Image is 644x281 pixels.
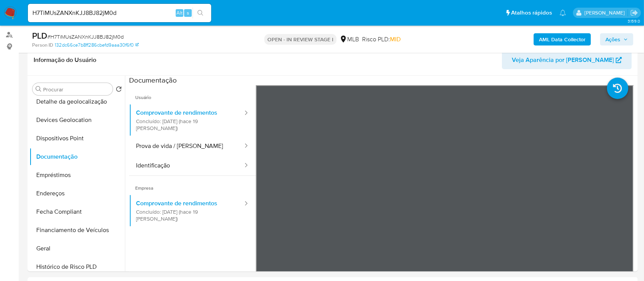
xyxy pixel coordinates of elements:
[29,203,125,221] button: Fecha Compliant
[362,35,401,44] span: Risco PLD:
[29,129,125,148] button: Dispositivos Point
[512,51,614,69] span: Veja Aparência por [PERSON_NAME]
[628,18,640,24] span: 3.159.0
[29,111,125,129] button: Devices Geolocation
[29,148,125,166] button: Documentação
[264,34,337,45] p: OPEN - IN REVIEW STAGE I
[55,42,139,49] a: 132dc66ce7b8ff286cbefd9aaa30f6f0
[630,9,638,17] a: Sair
[29,258,125,276] button: Histórico de Risco PLD
[534,33,591,45] button: AML Data Collector
[29,184,125,203] button: Endereços
[36,86,42,92] button: Procurar
[116,86,122,94] button: Retornar ao pedido padrão
[511,9,552,17] span: Atalhos rápidos
[600,33,633,45] button: Ações
[32,42,53,49] b: Person ID
[560,10,566,16] a: Notificações
[43,86,110,93] input: Procurar
[29,221,125,239] button: Financiamento de Veículos
[539,33,586,45] b: AML Data Collector
[605,33,620,45] span: Ações
[32,29,47,42] b: PLD
[176,9,183,16] span: Alt
[47,33,124,41] span: # H7TiMUsZANXnKJJ8BJ82jM0d
[29,239,125,258] button: Geral
[502,51,632,69] button: Veja Aparência por [PERSON_NAME]
[187,9,189,16] span: s
[29,166,125,184] button: Empréstimos
[34,56,96,64] h1: Informação do Usuário
[390,35,401,44] span: MID
[340,35,359,44] div: MLB
[193,8,208,18] button: search-icon
[29,93,125,111] button: Detalhe da geolocalização
[584,9,628,16] p: adriano.brito@mercadolivre.com
[28,8,211,18] input: Pesquise usuários ou casos...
